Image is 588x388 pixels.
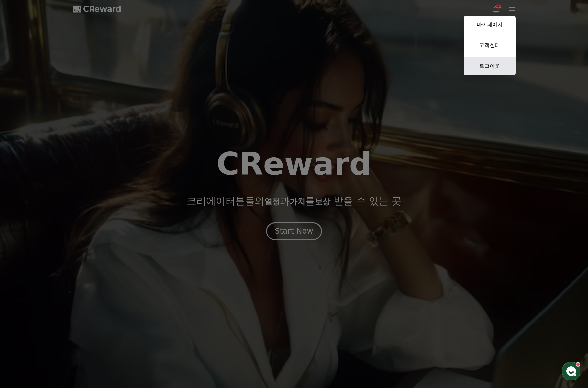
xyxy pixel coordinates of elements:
span: 대화 [59,216,67,221]
a: 설정 [83,206,124,222]
a: 고객센터 [464,36,516,54]
span: 설정 [100,215,108,220]
a: 대화 [43,206,83,222]
button: 마이페이지 고객센터 로그아웃 [464,16,516,75]
a: 마이페이지 [464,16,516,34]
a: 홈 [2,206,43,222]
span: 홈 [20,215,24,220]
a: 로그아웃 [464,57,516,75]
